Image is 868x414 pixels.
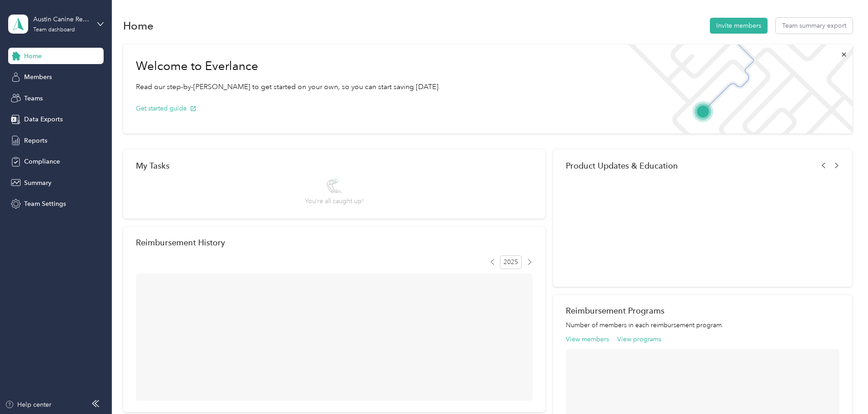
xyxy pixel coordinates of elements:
span: Data Exports [24,115,63,124]
span: Compliance [24,157,60,166]
span: Summary [24,178,51,188]
button: Get started guide [136,104,196,113]
span: Reports [24,136,47,145]
p: Read our step-by-[PERSON_NAME] to get started on your own, so you can start saving [DATE]. [136,81,440,93]
button: Team summary export [776,18,853,34]
div: Austin Canine Rehab & Wellness [33,15,90,24]
span: Team Settings [24,199,66,209]
span: Product Updates & Education [566,161,678,170]
span: Members [24,72,52,82]
button: Help center [5,400,51,409]
iframe: Everlance-gr Chat Button Frame [817,363,868,414]
span: You’re all caught up! [305,196,364,206]
button: Invite members [710,18,768,34]
button: View programs [617,334,661,344]
h2: Reimbursement History [136,238,225,247]
h1: Welcome to Everlance [136,59,440,74]
span: Teams [24,94,43,103]
span: 2025 [500,255,522,269]
div: My Tasks [136,161,533,170]
button: View members [566,334,609,344]
span: Home [24,51,42,61]
h2: Reimbursement Programs [566,306,839,315]
h1: Home [123,21,154,30]
img: Welcome to everlance [619,45,852,134]
div: Team dashboard [33,27,75,33]
p: Number of members in each reimbursement program. [566,320,839,330]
